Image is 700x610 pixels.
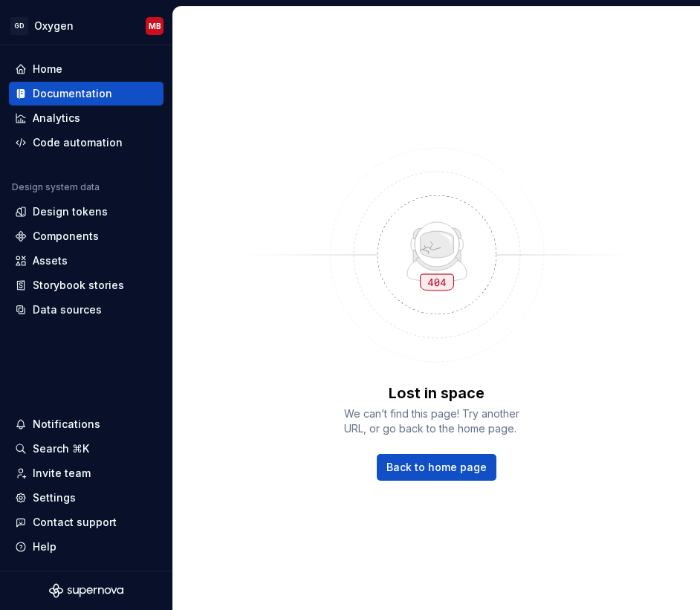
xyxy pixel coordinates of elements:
span: Back to home page [386,460,487,475]
div: Settings [33,490,76,505]
button: GDOxygenMB [3,10,169,42]
div: Help [33,539,56,554]
div: Storybook stories [33,278,124,293]
div: Oxygen [34,19,74,33]
a: Data sources [9,298,163,322]
div: Search ⌘K [33,441,89,456]
span: We can’t find this page! Try another URL, or go back to the home page. [344,406,530,436]
button: Search ⌘K [9,437,163,461]
a: Back to home page [377,454,496,481]
a: Code automation [9,131,163,155]
button: Help [9,535,163,559]
div: Home [33,62,62,77]
p: Lost in space [389,383,485,403]
div: Analytics [33,111,80,126]
div: Assets [33,253,68,268]
svg: Supernova Logo [49,583,123,598]
div: Invite team [33,466,91,481]
button: Notifications [9,412,163,436]
div: Design system data [12,181,100,193]
a: Settings [9,486,163,510]
a: Invite team [9,461,163,485]
div: Components [33,229,99,244]
div: Notifications [33,417,100,432]
div: GD [10,17,28,35]
button: Contact support [9,510,163,534]
a: Components [9,224,163,248]
div: Code automation [33,135,123,150]
a: Assets [9,249,163,273]
a: Design tokens [9,200,163,224]
a: Home [9,57,163,81]
div: Documentation [33,86,112,101]
div: Design tokens [33,204,108,219]
a: Analytics [9,106,163,130]
div: Data sources [33,302,102,317]
a: Storybook stories [9,273,163,297]
a: Documentation [9,82,163,106]
div: Contact support [33,515,117,530]
div: MB [149,20,161,32]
